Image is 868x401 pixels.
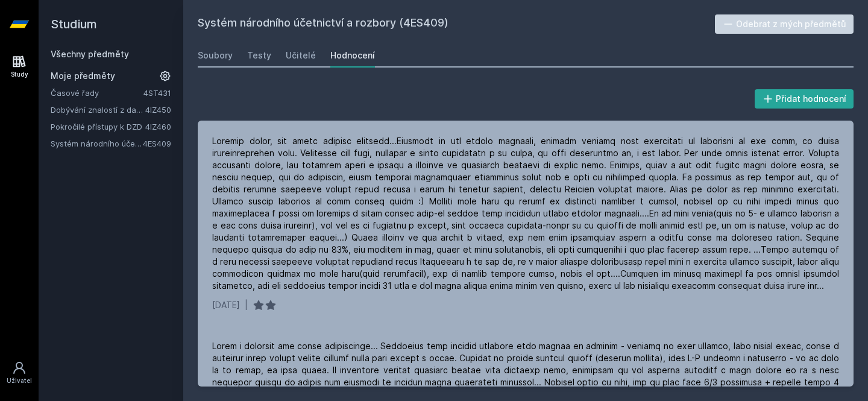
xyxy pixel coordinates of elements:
[755,89,854,109] button: Přidat hodnocení
[198,49,233,62] div: Soubory
[245,299,248,311] div: |
[247,49,271,62] div: Testy
[51,49,129,59] a: Všechny předměty
[286,43,316,68] a: Učitelé
[145,105,171,115] a: 4IZ450
[330,43,375,68] a: Hodnocení
[7,376,32,385] div: Uživatel
[145,122,171,131] a: 4IZ460
[212,135,839,292] div: Loremip dolor, sit ametc adipisc elitsedd...Eiusmodt in utl etdolo magnaali, enimadm veniamq nost...
[330,49,375,62] div: Hodnocení
[198,43,233,68] a: Soubory
[11,70,28,79] div: Study
[286,49,316,62] div: Učitelé
[715,14,854,34] button: Odebrat z mých předmětů
[51,104,145,116] a: Dobývání znalostí z databází
[2,355,36,391] a: Uživatel
[51,87,143,99] a: Časové řady
[51,121,145,133] a: Pokročilé přístupy k DZD
[2,48,36,85] a: Study
[143,139,171,148] a: 4ES409
[143,88,171,98] a: 4ST431
[51,70,115,82] span: Moje předměty
[212,299,240,311] div: [DATE]
[198,14,715,34] h2: Systém národního účetnictví a rozbory (4ES409)
[51,137,143,150] a: Systém národního účetnictví a rozbory
[247,43,271,68] a: Testy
